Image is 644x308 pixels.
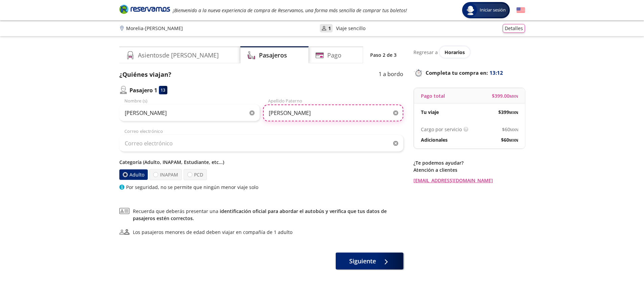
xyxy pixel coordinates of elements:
span: 13:12 [490,69,503,77]
p: ¿Quiénes viajan? [119,70,171,79]
p: Atención a clientes [413,166,525,173]
i: Brand Logo [119,4,170,14]
span: Siguiente [349,257,376,266]
p: Categoría (Adulto, INAPAM, Estudiante, etc...) [119,159,403,166]
h4: Asientos de [PERSON_NAME] [138,51,219,60]
span: Recuerda que deberás presentar una [133,208,403,222]
span: $ 60 [502,126,518,133]
em: ¡Bienvenido a la nueva experiencia de compra de Reservamos, una forma más sencilla de comprar tus... [173,7,407,14]
small: MXN [509,110,518,115]
p: Regresar a [413,49,438,56]
div: 13 [159,86,167,94]
a: identificación oficial para abordar el autobús y verifica que tus datos de pasajeros estén correc... [133,208,387,221]
h4: Pasajeros [259,51,287,60]
small: MXN [509,138,518,143]
p: Paso 2 de 3 [370,51,397,58]
label: INAPAM [149,169,182,180]
input: Correo electrónico [119,135,403,152]
p: Morelia - [PERSON_NAME] [126,25,183,32]
p: Pasajero 1 [129,86,157,94]
p: ¿Te podemos ayudar? [413,159,525,166]
button: English [517,6,525,15]
span: $ 60 [501,136,518,143]
p: Cargo por servicio [421,126,462,133]
small: MXN [510,127,518,132]
div: Los pasajeros menores de edad deben viajar en compañía de 1 adulto [133,229,292,236]
button: Detalles [503,24,525,33]
p: Adicionales [421,136,448,143]
a: Brand Logo [119,4,170,16]
span: Horarios [445,49,465,55]
p: Por seguridad, no se permite que ningún menor viaje solo [126,184,258,191]
p: Completa tu compra en : [413,68,525,77]
input: Nombre (s) [119,104,260,121]
p: 1 [328,25,331,32]
label: PCD [184,169,207,180]
span: $ 399 [498,109,518,116]
a: [EMAIL_ADDRESS][DOMAIN_NAME] [413,177,525,184]
span: $ 399.00 [492,92,518,99]
p: 1 a bordo [379,70,403,79]
label: Adulto [119,169,148,180]
p: Viaje sencillo [336,25,365,32]
h4: Pago [327,51,341,60]
small: MXN [509,94,518,99]
div: Regresar a ver horarios [413,46,525,58]
button: Siguiente [336,253,403,269]
input: Apellido Paterno [263,104,403,121]
p: Tu viaje [421,109,439,116]
p: Pago total [421,92,445,99]
span: Iniciar sesión [477,7,508,14]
